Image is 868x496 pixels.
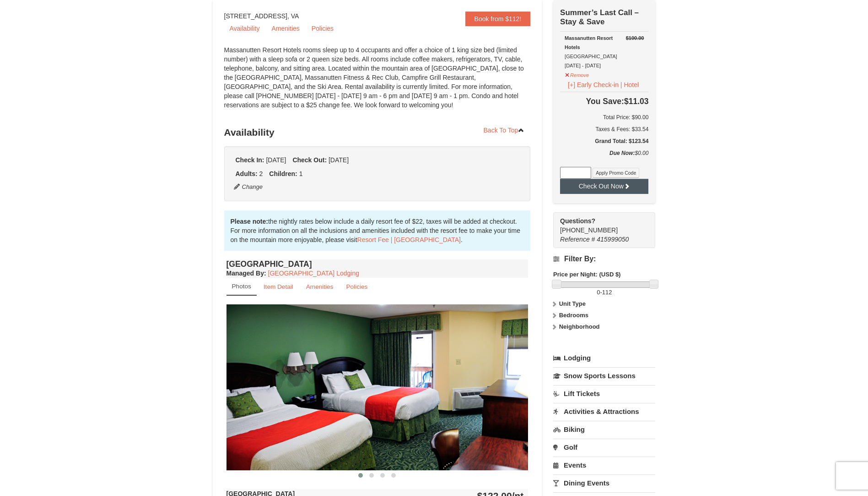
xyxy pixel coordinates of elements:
a: Biking [553,421,655,438]
strong: Summer’s Last Call – Stay & Save [560,8,639,26]
strong: Unit Type [559,300,586,307]
a: Amenities [266,22,305,35]
strong: Due Now: [609,150,635,156]
strong: Adults: [236,170,258,177]
h4: Filter By: [553,255,655,263]
span: Reference # [560,236,595,243]
span: 112 [602,289,612,296]
button: Apply Promo Code [593,168,639,178]
strong: Check In: [236,156,264,164]
button: Check Out Now [560,179,648,193]
small: Photos [232,283,251,290]
small: Policies [346,283,367,290]
span: [PHONE_NUMBER] [560,216,639,234]
small: Item Detail [264,283,293,290]
a: Amenities [300,278,340,296]
span: Managed By [226,270,264,277]
a: Golf [553,439,655,456]
span: 415999050 [597,236,629,243]
button: [+] Early Check-in | Hotel [565,80,642,90]
a: Activities & Attractions [553,403,655,420]
strong: Check Out: [292,156,327,164]
a: Events [553,457,655,474]
small: Amenities [306,283,334,290]
strong: Children: [269,170,297,177]
h4: [GEOGRAPHIC_DATA] [226,259,528,269]
a: Lift Tickets [553,385,655,402]
span: 2 [259,170,263,177]
div: [GEOGRAPHIC_DATA] [DATE] - [DATE] [565,33,644,70]
h4: $11.03 [560,97,648,106]
span: [DATE] [266,156,286,164]
span: You Save: [586,97,624,106]
strong: Neighborhood [559,323,600,330]
strong: Bedrooms [559,312,588,319]
img: 18876286-41-233aa5f3.jpg [226,304,528,470]
div: Taxes & Fees: $33.54 [560,125,648,134]
a: Policies [306,22,339,35]
a: Policies [340,278,373,296]
a: [GEOGRAPHIC_DATA] Lodging [268,270,359,277]
a: Dining Events [553,474,655,491]
a: Resort Fee | [GEOGRAPHIC_DATA] [357,236,461,243]
strong: Questions? [560,217,595,225]
button: Remove [565,68,589,80]
h3: Availability [224,123,531,142]
span: 0 [597,289,600,296]
strong: : [226,270,266,277]
div: $0.00 [560,149,648,167]
h5: Grand Total: $123.54 [560,137,648,146]
a: Item Detail [258,278,299,296]
strong: Price per Night: (USD $) [553,271,620,278]
label: - [553,288,655,297]
a: Lodging [553,350,655,366]
a: Availability [224,22,265,35]
a: Book from $112! [465,11,531,26]
strong: Please note: [231,218,268,225]
span: [DATE] [329,156,349,164]
strong: Massanutten Resort Hotels [565,35,613,50]
a: Snow Sports Lessons [553,367,655,384]
button: Change [233,182,264,192]
del: $100.00 [626,35,644,41]
a: Back To Top [478,123,531,137]
div: the nightly rates below include a daily resort fee of $22, taxes will be added at checkout. For m... [224,210,531,251]
a: Photos [226,278,257,296]
span: 1 [299,170,303,177]
div: Massanutten Resort Hotels rooms sleep up to 4 occupants and offer a choice of 1 king size bed (li... [224,45,531,119]
h6: Total Price: $90.00 [560,113,648,122]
